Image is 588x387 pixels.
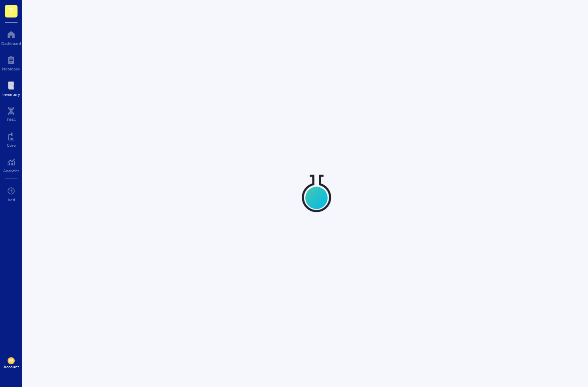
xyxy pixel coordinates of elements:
div: Core [7,143,16,148]
span: EB [9,359,13,363]
span: T [9,5,13,15]
a: Dashboard [1,28,21,46]
a: Core [7,130,16,148]
div: Dashboard [1,41,21,46]
div: Account [4,364,19,369]
a: Analytics [3,156,19,173]
div: DNA [7,117,16,122]
a: DNA [7,105,16,122]
div: Analytics [3,168,19,173]
a: Notebook [2,54,20,71]
a: Inventory [2,79,20,97]
div: Add [8,197,15,202]
div: Notebook [2,66,20,71]
div: Inventory [2,92,20,97]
